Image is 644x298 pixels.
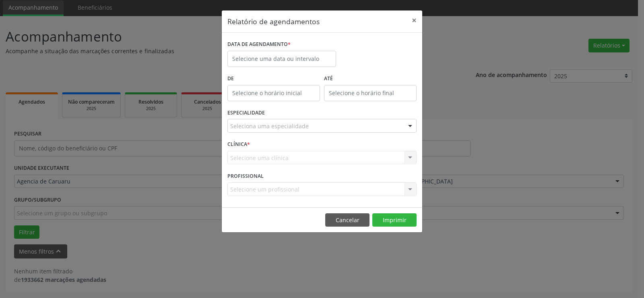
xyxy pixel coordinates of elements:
[227,107,265,119] label: ESPECIALIDADE
[227,85,320,101] input: Selecione o horário inicial
[372,213,417,227] button: Imprimir
[324,73,417,85] label: ATÉ
[227,73,320,85] label: De
[324,85,417,101] input: Selecione o horário final
[227,138,250,151] label: CLÍNICA
[230,122,309,130] span: Seleciona uma especialidade
[325,213,369,227] button: Cancelar
[227,51,336,67] input: Selecione uma data ou intervalo
[227,16,320,27] h5: Relatório de agendamentos
[227,38,291,51] label: DATA DE AGENDAMENTO
[406,10,422,30] button: Close
[227,170,264,182] label: PROFISSIONAL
